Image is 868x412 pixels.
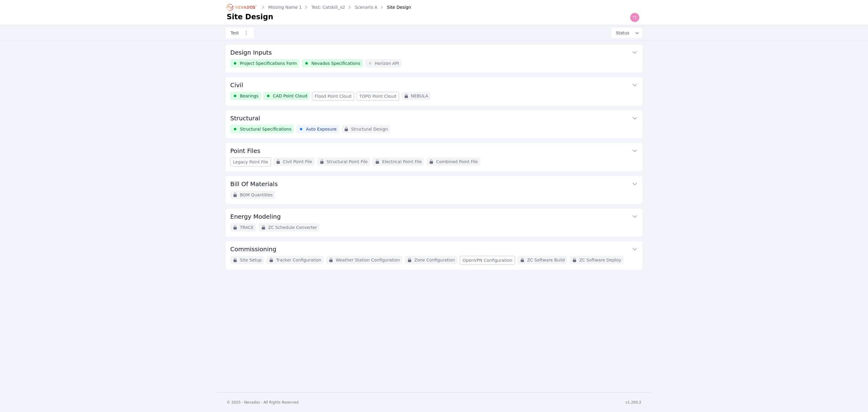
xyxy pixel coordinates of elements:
nav: Breadcrumb [227,2,411,12]
span: Flood Point Cloud [315,93,351,99]
button: Structural [230,110,638,125]
h3: Bill Of Materials [230,180,278,188]
div: Point FilesLegacy Point FileCivil Point FileStructural Point FileElectrical Point FileCombined Po... [225,143,643,171]
h3: Structural [230,114,260,122]
div: v1.260.2 [625,400,641,405]
span: Bearings [240,93,259,99]
span: OpenVPN Configuration [463,257,512,263]
span: Structural Design [351,126,388,132]
span: Civil Point File [283,159,312,165]
h1: Site Design [227,12,273,22]
div: Site Design [379,4,411,10]
div: Energy ModelingTRACEZC Schedule Converter [225,209,643,236]
h3: Energy Modeling [230,212,281,221]
button: Energy Modeling [230,209,638,223]
a: Test: Catskill_v2 [311,4,345,10]
div: Bill Of MaterialsBOM Quantities [225,176,643,204]
div: StructuralStructural SpecificationsAuto ExposureStructural Design [225,110,643,138]
span: Project Specifications Form [240,60,297,66]
span: Horizon API [375,60,399,66]
span: Electrical Point File [382,159,422,165]
span: TOPO Point Cloud [359,93,396,99]
div: CivilBearingsCAD Point CloudFlood Point CloudTOPO Point CloudNEBULA [225,77,643,106]
button: Civil [230,77,638,92]
span: NEBULA [411,93,428,99]
h3: Design Inputs [230,48,272,57]
span: ZC Schedule Converter [268,224,317,230]
div: CommissioningSite SetupTracker ConfigurationWeather Station ConfigurationZone ConfigurationOpenVP... [225,241,643,270]
span: Weather Station Configuration [336,257,400,263]
button: Status [611,27,643,38]
span: Tracker Configuration [276,257,321,263]
span: BOM Quantities [240,192,273,198]
h3: Civil [230,81,243,89]
span: Auto Exposure [306,126,337,132]
span: CAD Point Cloud [273,93,307,99]
span: TRACE [240,224,254,230]
span: Structural Point File [327,159,368,165]
a: Scenario A [355,4,377,10]
span: Combined Point File [436,159,478,165]
span: ZC Software Build [527,257,565,263]
a: Test [225,27,254,38]
span: Structural Specifications [240,126,291,132]
button: Design Inputs [230,45,638,59]
span: ZC Software Deploy [579,257,621,263]
span: Nevados Specifications [311,60,360,66]
button: Point Files [230,143,638,157]
img: Ted Elliott [630,13,640,22]
span: Site Setup [240,257,262,263]
a: Missing Name 1 [268,4,302,10]
button: Bill Of Materials [230,176,638,191]
div: © 2025 - Nevados - All Rights Reserved [227,400,299,405]
span: Status [613,30,629,36]
button: Commissioning [230,241,638,256]
h3: Point Files [230,147,260,155]
div: Design InputsProject Specifications FormNevados SpecificationsHorizon API [225,45,643,72]
span: Legacy Point File [233,159,268,165]
h3: Commissioning [230,245,276,253]
span: Zone Configuration [414,257,455,263]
